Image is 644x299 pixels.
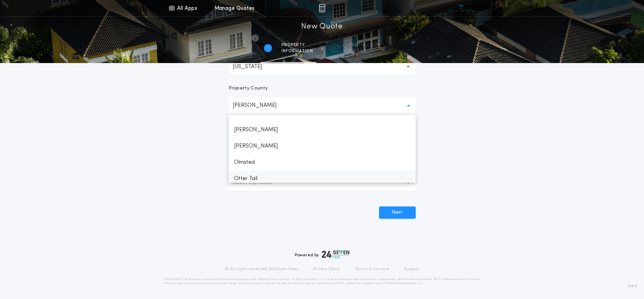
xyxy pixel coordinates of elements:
p: DISCLAIMER: This estimate is provided for informational purposes only. 24|Seven Fees, a product o... [164,277,481,285]
span: Transaction [348,42,380,48]
h1: New Quote [301,21,342,32]
p: © All rights reserved. 24|Seven Fees [225,266,298,272]
button: [US_STATE] [229,59,416,75]
button: [PERSON_NAME] [229,97,416,114]
h2: 2 [333,45,336,51]
p: Otter Tail [229,171,416,187]
img: logo [322,250,350,258]
div: Powered by [295,250,350,258]
p: [PERSON_NAME] [229,138,416,154]
a: Terms of Service [355,266,389,272]
button: Next [379,206,416,219]
ul: [PERSON_NAME] [229,115,416,183]
img: img [319,4,325,12]
p: Select Zip Code [233,179,283,187]
a: Support [404,266,419,272]
span: 3.8.0 [628,283,637,289]
p: [PERSON_NAME] [229,122,416,138]
p: Olmsted [229,154,416,171]
a: Privacy Policy [313,266,340,272]
h2: 1 [267,45,269,51]
span: details [348,48,380,54]
p: [PERSON_NAME] [233,101,287,109]
p: Property County [229,85,268,92]
span: information [282,48,313,54]
img: vs-icon [449,5,474,12]
button: Select Zip Code [229,175,416,191]
p: [US_STATE] [233,63,273,71]
span: Property [282,42,313,48]
a: [URL][DOMAIN_NAME] [323,282,356,285]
